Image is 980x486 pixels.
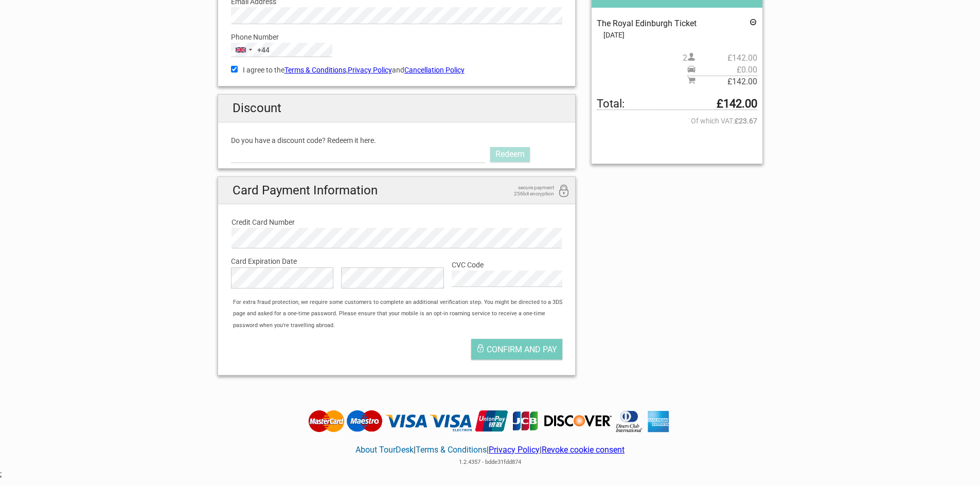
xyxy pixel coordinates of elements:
[231,135,563,146] label: Do you have a discount code? Redeem it here.
[257,44,270,56] div: +44
[597,19,697,28] span: The Royal Edinburgh Ticket
[306,409,674,433] img: Tourdesk accepts
[489,445,540,455] a: Privacy Policy
[490,147,530,161] a: Redeem
[696,64,757,76] span: £0.00
[558,185,570,199] i: 256bit encryption
[459,459,521,465] span: 1.2.4357 - bdde31fdd874
[683,52,757,64] span: 2 person(s)
[355,445,414,455] a: About TourDesk
[231,64,563,76] label: I agree to the , and
[597,29,757,41] span: [DATE]
[231,31,563,43] label: Phone Number
[471,339,562,359] button: Confirm and pay
[416,445,487,455] a: Terms & Conditions
[118,16,131,28] button: Open LiveChat chat widget
[284,66,346,74] a: Terms & Conditions
[597,115,757,127] span: Of which VAT:
[306,433,674,469] div: | | |
[218,177,576,204] h2: Card Payment Information
[687,76,757,87] span: Subtotal
[348,66,392,74] a: Privacy Policy
[218,95,576,122] h2: Discount
[404,66,465,74] a: Cancellation Policy
[696,76,757,87] span: £142.00
[696,52,757,64] span: £142.00
[228,297,575,331] div: For extra fraud protection, we require some customers to complete an additional verification step...
[687,64,757,76] span: Pickup price
[452,259,562,271] label: CVC Code
[231,217,562,228] label: Credit Card Number
[735,115,757,127] strong: £23.67
[231,43,270,57] button: Selected country
[231,256,563,267] label: Card Expiration Date
[14,18,116,26] p: We're away right now. Please check back later!
[487,345,557,354] span: Confirm and pay
[717,98,757,110] strong: £142.00
[503,185,554,197] span: secure payment 256bit encryption
[597,98,757,110] span: Total to be paid
[542,445,625,455] a: Revoke cookie consent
